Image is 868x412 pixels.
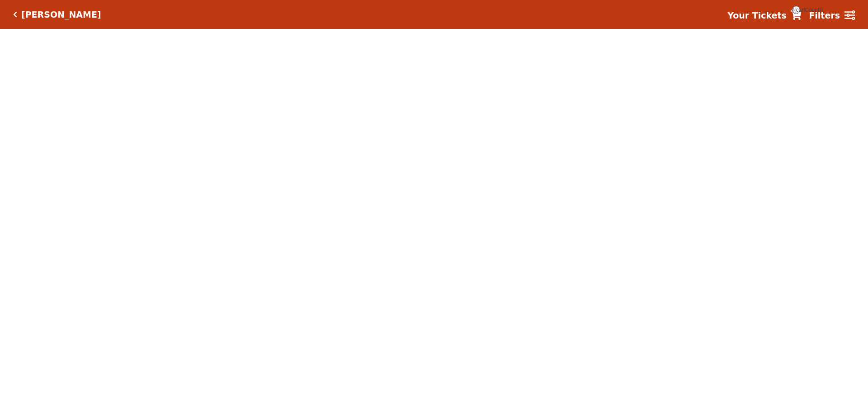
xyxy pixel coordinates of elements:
span: {{cartCount}} [792,6,800,14]
a: Click here to go back to filters [13,11,17,18]
strong: Your Tickets [727,10,787,20]
h5: [PERSON_NAME] [21,9,101,20]
strong: Filters [809,10,840,20]
a: Your Tickets {{cartCount}} [727,9,802,22]
a: Filters [809,9,855,22]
